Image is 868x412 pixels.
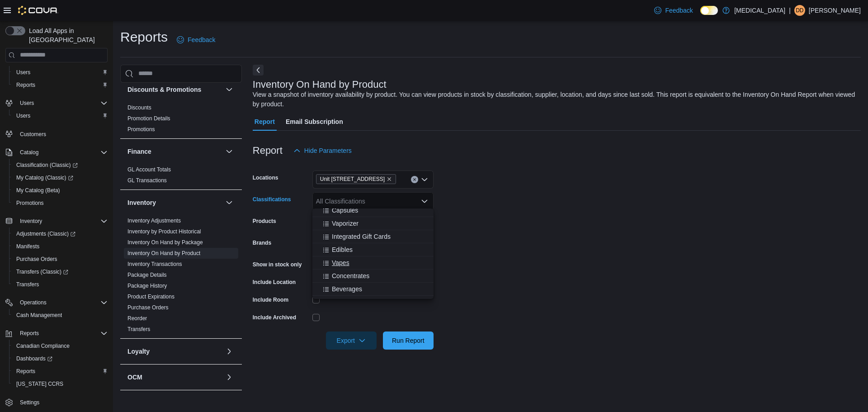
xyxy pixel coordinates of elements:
span: Product Expirations [127,293,175,300]
h3: Report [253,145,283,156]
button: Run Report [383,331,434,350]
button: OCM [224,372,235,383]
span: Promotions [16,199,44,207]
span: Dashboards [16,355,52,362]
span: Settings [16,397,108,408]
span: My Catalog (Beta) [13,185,108,196]
span: Purchase Orders [127,304,169,311]
a: Transfers (Classic) [9,265,111,278]
a: Adjustments (Classic) [9,227,111,240]
h3: Inventory [127,198,156,207]
span: Users [16,69,30,76]
button: Finance [127,147,222,156]
button: Beverages [312,283,434,296]
h3: Inventory On Hand by Product [253,79,387,90]
span: Washington CCRS [13,379,108,389]
span: Adjustments (Classic) [13,228,108,239]
span: Operations [20,299,47,306]
button: Inventory [16,216,46,227]
a: Reports [13,366,39,377]
button: Next [253,65,264,76]
a: Customers [16,129,50,140]
span: Export [331,331,371,350]
button: Customers [2,128,111,141]
button: Finance [224,146,235,157]
a: Promotions [127,126,155,133]
span: Vaporizer [332,219,359,228]
button: Capsules [312,204,434,217]
a: Transfers [13,279,42,290]
a: Classification (Classic) [9,159,111,171]
span: Promotions [13,198,108,208]
a: GL Transactions [127,177,167,184]
span: Hide Parameters [304,146,352,155]
span: My Catalog (Beta) [16,187,60,194]
span: Reports [16,368,35,375]
button: Discounts & Promotions [224,84,235,95]
span: Feedback [665,6,693,15]
span: Capsules [332,206,358,215]
a: Package History [127,283,167,289]
span: Reports [13,80,108,90]
a: Reorder [127,315,147,322]
span: Edibles [332,245,353,254]
label: Include Location [253,279,296,286]
span: Report [255,113,275,131]
span: Feedback [188,35,215,44]
span: Purchase Orders [16,256,57,263]
span: Adjustments (Classic) [16,230,75,237]
span: Reports [13,366,108,377]
span: Transfers (Classic) [16,268,68,275]
button: Edibles [312,243,434,256]
button: Loyalty [224,346,235,357]
label: Locations [253,174,278,181]
div: Discounts & Promotions [120,102,242,138]
div: Diego de Azevedo [794,5,805,16]
span: Classification (Classic) [13,160,108,170]
a: Purchase Orders [13,254,61,265]
span: Beverages [332,284,362,294]
span: Dd [796,5,803,16]
span: Load All Apps in [GEOGRAPHIC_DATA] [25,26,108,44]
span: Users [16,112,30,119]
a: Cash Management [13,310,66,321]
span: Inventory On Hand by Product [127,250,200,257]
span: Unit [STREET_ADDRESS] [320,175,385,184]
a: My Catalog (Classic) [13,172,77,183]
p: [PERSON_NAME] [809,5,861,16]
span: Inventory Transactions [127,260,182,268]
span: Transfers [16,281,39,288]
a: Package Details [127,272,167,278]
h3: Finance [127,147,151,156]
button: Promotions [9,197,111,209]
span: Customers [16,128,108,140]
span: Inventory by Product Historical [127,228,201,235]
button: Vaporizer [312,217,434,230]
a: Promotion Details [127,115,170,122]
button: Settings [2,396,111,409]
label: Show in stock only [253,261,302,268]
a: Inventory by Product Historical [127,228,201,235]
button: Vapes [312,256,434,270]
button: Operations [16,297,50,308]
span: My Catalog (Classic) [16,174,73,181]
span: Inventory On Hand by Package [127,239,203,246]
div: View a snapshot of inventory availability by product. You can view products in stock by classific... [253,90,856,109]
button: Canadian Compliance [9,340,111,352]
img: Cova [18,6,58,15]
button: Catalog [2,146,111,159]
a: Dashboards [9,352,111,365]
span: Transfers [127,326,150,333]
a: GL Account Totals [127,166,171,173]
a: Inventory On Hand by Product [127,250,200,256]
span: Dashboards [13,353,108,364]
span: Concentrates [332,271,369,280]
label: Include Archived [253,314,296,321]
span: [US_STATE] CCRS [16,380,63,388]
a: Classification (Classic) [13,160,81,170]
span: Cash Management [16,312,62,319]
span: Inventory [16,216,108,227]
a: My Catalog (Classic) [9,171,111,184]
